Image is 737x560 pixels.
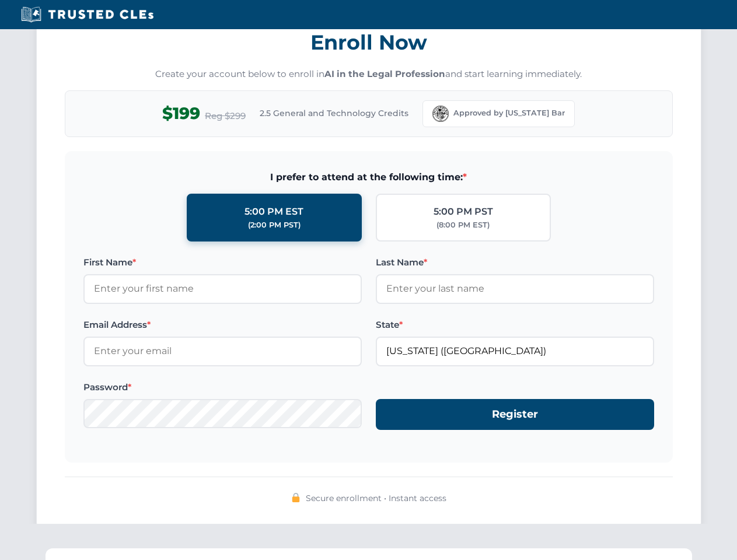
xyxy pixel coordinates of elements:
[18,6,157,23] img: Trusted CLEs
[260,107,408,120] span: 2.5 General and Technology Credits
[453,107,565,119] span: Approved by [US_STATE] Bar
[376,318,654,332] label: State
[306,492,446,505] span: Secure enrollment • Instant access
[83,170,654,185] span: I prefer to attend at the following time:
[376,399,654,430] button: Register
[83,337,362,366] input: Enter your email
[83,256,362,269] label: First Name
[162,100,200,127] span: $199
[244,204,303,219] div: 5:00 PM EST
[376,256,654,269] label: Last Name
[83,318,362,332] label: Email Address
[436,219,490,231] div: (8:00 PM EST)
[291,493,301,502] img: 🔒
[376,337,654,366] input: Florida (FL)
[376,274,654,303] input: Enter your last name
[83,380,362,394] label: Password
[83,274,362,303] input: Enter your first name
[434,204,493,219] div: 5:00 PM PST
[432,106,449,122] img: Florida Bar
[65,24,673,61] h3: Enroll Now
[65,68,673,81] p: Create your account below to enroll in and start learning immediately.
[205,109,246,123] span: Reg $299
[324,68,445,79] strong: AI in the Legal Profession
[248,219,301,231] div: (2:00 PM PST)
